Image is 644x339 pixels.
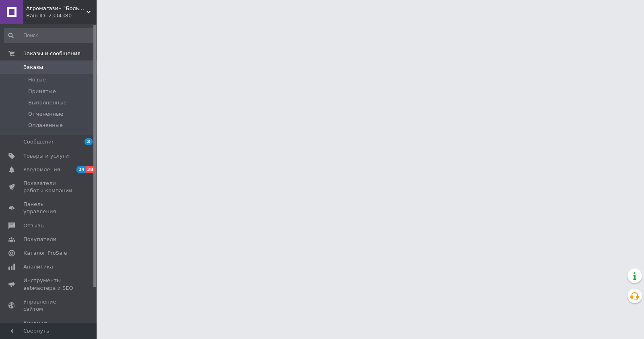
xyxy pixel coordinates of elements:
span: Уведомления [23,166,60,173]
span: Каталог ProSale [23,250,67,257]
span: 38 [86,166,95,173]
span: Сообщения [23,138,55,146]
span: Агромагазин "Большой урожай" [26,5,87,12]
div: Ваш ID: 2334380 [26,12,97,19]
span: Заказы и сообщения [23,50,80,57]
span: Инструменты вебмастера и SEO [23,277,74,291]
span: Показатели работы компании [23,180,74,194]
span: Выполненные [28,99,67,106]
span: Управление сайтом [23,298,74,313]
span: 24 [76,166,86,173]
span: Оплаченные [28,122,63,129]
span: Новые [28,76,46,83]
span: 3 [85,138,93,145]
span: Покупатели [23,236,56,243]
span: Кошелек компании [23,319,74,334]
span: Заказы [23,64,43,71]
span: Принятые [28,88,56,95]
span: Панель управления [23,201,74,215]
span: Аналитика [23,263,53,270]
span: Отмененные [28,110,63,118]
span: Отзывы [23,222,45,229]
input: Поиск [4,28,95,43]
span: Товары и услуги [23,152,69,160]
